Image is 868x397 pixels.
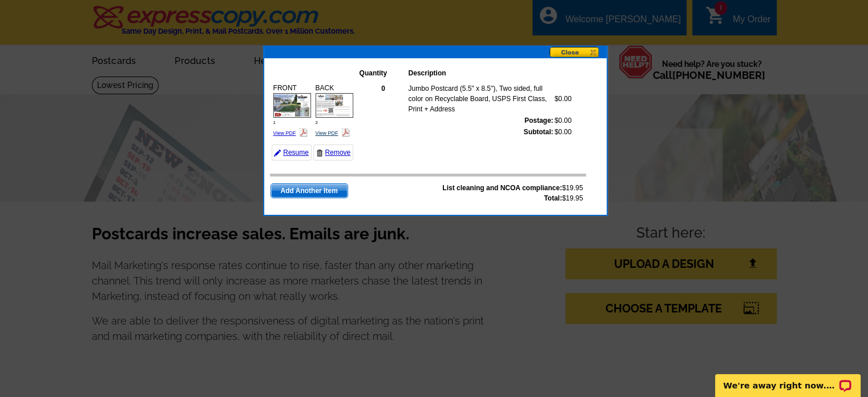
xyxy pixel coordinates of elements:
[272,145,312,161] a: Resume
[313,145,353,161] a: Remove
[273,93,311,118] img: small-thumb.jpg
[314,81,355,140] div: BACK
[316,93,353,118] img: small-thumb.jpg
[316,150,323,157] img: trashcan-icon.gif
[341,128,350,137] img: pdf_logo.png
[708,361,868,397] iframe: LiveChat chat widget
[273,120,276,125] span: 1
[299,128,308,137] img: pdf_logo.png
[408,83,554,115] td: Jumbo Postcard (5.5" x 8.5"), Two sided, full color on Recyclable Board, USPS First Class, Print ...
[544,194,562,202] strong: Total:
[524,128,554,136] strong: Subtotal:
[524,117,554,125] strong: Postage:
[273,130,296,136] a: View PDF
[359,67,408,79] th: Quantity
[554,115,572,126] td: $0.00
[272,81,313,140] div: FRONT
[316,130,338,136] a: View PDF
[381,85,385,93] strong: 0
[442,183,583,203] span: $19.95 $19.95
[271,184,348,198] span: Add Another Item
[408,67,554,79] th: Description
[554,126,572,138] td: $0.00
[271,183,348,198] a: Add Another Item
[274,150,281,157] img: pencil-icon.gif
[316,120,318,125] span: 2
[554,83,572,115] td: $0.00
[442,184,562,192] strong: List cleaning and NCOA compliance:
